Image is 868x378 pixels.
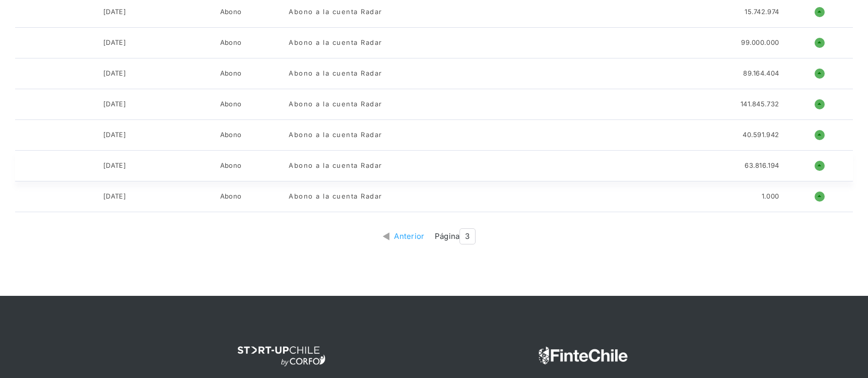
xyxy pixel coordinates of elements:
[815,161,825,171] h1: o
[745,161,779,171] div: 63.816.194
[815,192,825,202] h1: o
[743,130,779,140] div: 40.591.942
[289,69,382,79] div: Abono a la cuenta Radar
[815,130,825,140] h1: o
[220,161,242,171] div: Abono
[220,99,242,109] div: Abono
[103,7,126,17] div: [DATE]
[289,38,382,48] div: Abono a la cuenta Radar
[289,130,382,140] div: Abono a la cuenta Radar
[103,161,126,171] div: [DATE]
[103,69,126,79] div: [DATE]
[220,7,242,17] div: Abono
[741,99,779,109] div: 141.845.732
[220,192,242,202] div: Abono
[220,130,242,140] div: Abono
[394,231,429,242] a: Anterior
[743,69,779,79] div: 89.164.404
[815,69,825,79] h1: o
[762,192,779,202] div: 1.000
[459,228,475,245] span: 3
[103,130,126,140] div: [DATE]
[103,192,126,202] div: [DATE]
[289,161,382,171] div: Abono a la cuenta Radar
[289,192,382,202] div: Abono a la cuenta Radar
[435,228,476,245] div: Página
[103,99,126,109] div: [DATE]
[815,7,825,17] h1: o
[220,69,242,79] div: Abono
[289,99,382,109] div: Abono a la cuenta Radar
[741,38,779,48] div: 99.000.000
[103,38,126,48] div: [DATE]
[289,7,382,17] div: Abono a la cuenta Radar
[815,99,825,109] h1: o
[220,38,242,48] div: Abono
[745,7,779,17] div: 15.742.974
[815,38,825,48] h1: o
